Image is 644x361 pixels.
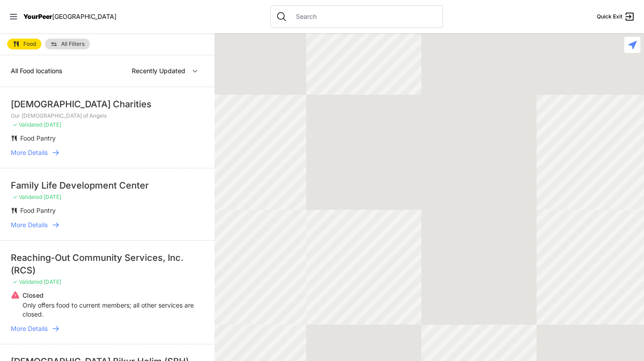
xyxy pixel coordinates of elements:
[11,324,48,333] span: More Details
[11,179,204,192] div: Family Life Development Center
[20,207,56,214] span: Food Pantry
[11,112,204,119] p: Our [DEMOGRAPHIC_DATA] of Angels
[61,41,85,47] span: All Filters
[23,14,116,19] a: YourPeer[GEOGRAPHIC_DATA]
[11,148,204,157] a: More Details
[11,220,48,229] span: More Details
[44,278,61,285] span: [DATE]
[11,220,204,229] a: More Details
[22,301,204,319] p: Only offers food to current members; all other services are closed.
[13,278,42,285] span: ✓ Validated
[597,13,622,20] span: Quick Exit
[45,39,90,49] a: All Filters
[44,194,61,200] span: [DATE]
[20,134,56,142] span: Food Pantry
[11,148,48,157] span: More Details
[291,12,437,21] input: Search
[44,121,61,128] span: [DATE]
[11,98,204,110] div: [DEMOGRAPHIC_DATA] Charities
[7,39,41,49] a: Food
[23,13,52,20] span: YourPeer
[597,11,635,22] a: Quick Exit
[13,121,42,128] span: ✓ Validated
[52,13,116,20] span: [GEOGRAPHIC_DATA]
[13,194,42,200] span: ✓ Validated
[23,41,36,47] span: Food
[11,324,204,333] a: More Details
[11,67,62,75] span: All Food locations
[22,291,204,300] p: Closed
[11,251,204,277] div: Reaching-Out Community Services, Inc. (RCS)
